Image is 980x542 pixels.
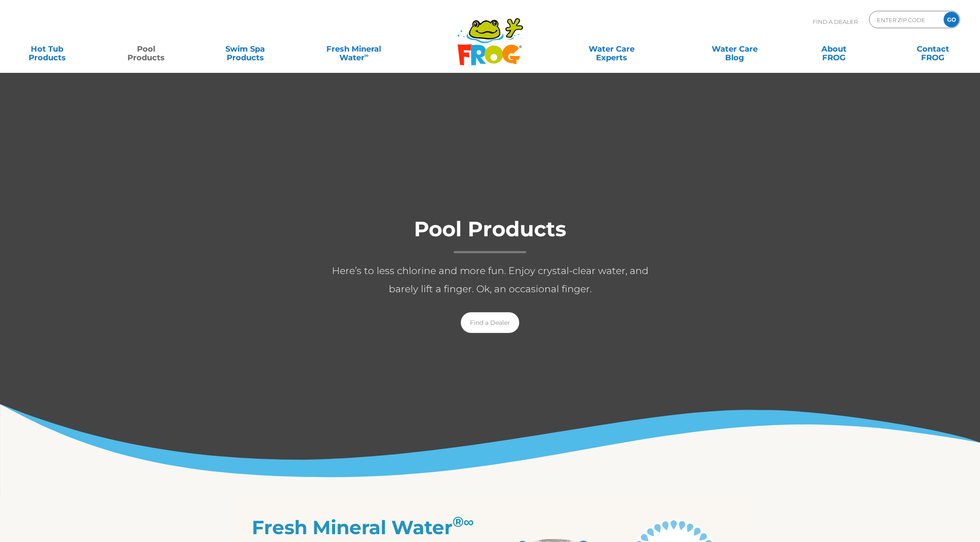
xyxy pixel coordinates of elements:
sup: ® [453,513,464,530]
input: GO [944,12,959,27]
a: PoolProducts [107,40,185,58]
p: Here’s to less chlorine and more fun. Enjoy crystal-clear water, and barely lift a finger. Ok, an... [317,262,664,298]
sup: ∞ [365,52,369,59]
h2: Fresh Mineral Water [252,516,490,539]
h1: Pool Products [317,218,664,253]
input: Zip Code Form [876,13,934,26]
a: Water CareExperts [549,40,674,58]
a: AboutFROG [795,40,873,58]
a: Water CareBlog [696,40,773,58]
a: Find a Dealer [461,312,519,333]
a: ContactFROG [894,40,971,58]
a: Fresh MineralWater∞ [306,40,402,58]
sup: ∞ [464,513,474,530]
p: Find A Dealer [813,11,858,33]
a: Swim SpaProducts [207,40,284,58]
a: Hot TubProducts [9,40,86,58]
